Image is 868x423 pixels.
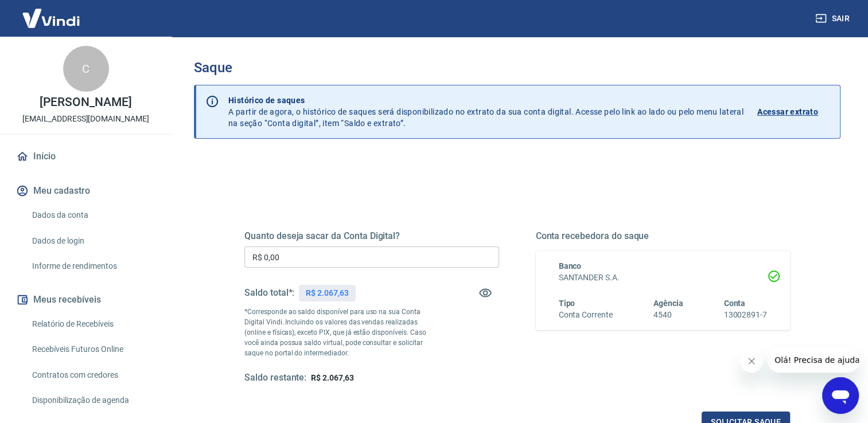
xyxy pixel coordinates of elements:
[14,1,88,36] img: Vindi
[14,287,158,312] button: Meus recebíveis
[757,106,818,117] p: Acessar extrato
[228,95,744,129] p: A partir de agora, o histórico de saques será disponibilizado no extrato da sua conta digital. Ac...
[244,307,435,358] p: *Corresponde ao saldo disponível para uso na sua Conta Digital Vindi. Incluindo os valores das ve...
[723,299,745,308] span: Conta
[559,261,582,271] span: Banco
[757,95,831,129] a: Acessar extrato
[28,363,158,387] a: Contratos com credores
[311,373,353,382] span: R$ 2.067,63
[63,46,109,92] div: C
[559,299,575,308] span: Tipo
[768,347,859,373] iframe: Mensagem da empresa
[28,203,158,227] a: Dados da conta
[14,144,158,169] a: Início
[244,230,499,242] h5: Quanto deseja sacar da Conta Digital?
[28,254,158,278] a: Informe de rendimentos
[244,372,306,384] h5: Saldo restante:
[653,299,683,308] span: Agência
[740,350,763,373] iframe: Fechar mensagem
[40,96,131,108] p: [PERSON_NAME]
[244,287,294,299] h5: Saldo total*:
[7,8,96,17] span: Olá! Precisa de ajuda?
[28,389,158,412] a: Disponibilização de agenda
[306,287,348,299] p: R$ 2.067,63
[194,60,840,76] h3: Saque
[28,312,158,336] a: Relatório de Recebíveis
[536,230,791,242] h5: Conta recebedora do saque
[28,229,158,253] a: Dados de login
[559,309,613,321] h6: Conta Corrente
[653,309,683,321] h6: 4540
[28,338,158,361] a: Recebíveis Futuros Online
[228,95,744,106] p: Histórico de saques
[723,309,767,321] h6: 13002891-7
[813,8,854,29] button: Sair
[22,113,149,125] p: [EMAIL_ADDRESS][DOMAIN_NAME]
[14,178,158,203] button: Meu cadastro
[559,272,768,284] h6: SANTANDER S.A.
[822,377,859,414] iframe: Botão para abrir a janela de mensagens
